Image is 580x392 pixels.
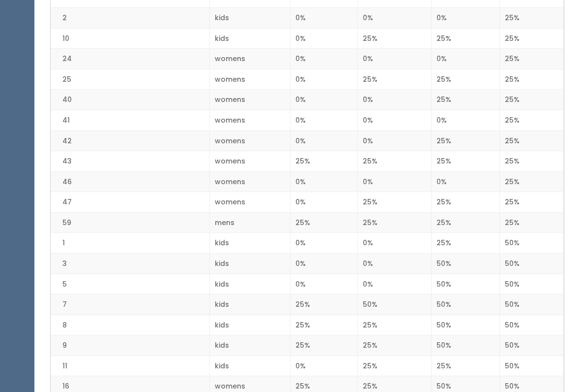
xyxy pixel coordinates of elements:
td: 25% [432,233,500,254]
td: 25% [357,212,432,233]
td: 25% [500,171,564,192]
td: 25% [500,49,564,69]
td: 25% [432,131,500,151]
td: 0% [290,90,357,110]
td: 50% [432,274,500,294]
td: 0% [290,253,357,274]
td: kids [210,8,290,29]
td: 2 [51,8,210,29]
td: 25% [500,212,564,233]
td: 5 [51,274,210,294]
td: 25% [357,69,432,90]
td: 0% [432,171,500,192]
td: 0% [357,274,432,294]
td: 0% [357,253,432,274]
td: 1 [51,233,210,254]
td: 3 [51,253,210,274]
td: 25% [432,90,500,110]
td: 50% [500,233,564,254]
td: 0% [357,110,432,131]
td: 11 [51,356,210,376]
td: mens [210,212,290,233]
td: 25% [290,151,357,172]
td: womens [210,192,290,213]
td: 0% [290,49,357,69]
td: 25% [432,69,500,90]
td: 25% [432,212,500,233]
td: 25% [432,356,500,376]
td: 0% [357,233,432,254]
td: 0% [432,110,500,131]
td: 0% [290,8,357,29]
td: 50% [500,315,564,335]
td: womens [210,171,290,192]
td: 0% [290,69,357,90]
td: womens [210,110,290,131]
td: 0% [290,131,357,151]
td: 25% [500,151,564,172]
td: 0% [357,171,432,192]
td: 10 [51,28,210,49]
td: 25% [290,335,357,356]
td: kids [210,315,290,335]
td: 50% [432,253,500,274]
td: 25% [500,90,564,110]
td: kids [210,294,290,315]
td: 25% [290,315,357,335]
td: 25% [432,28,500,49]
td: 50% [500,335,564,356]
td: 25% [357,192,432,213]
td: 0% [357,131,432,151]
td: kids [210,253,290,274]
td: 42 [51,131,210,151]
td: 25% [500,131,564,151]
td: 25% [357,356,432,376]
td: 50% [500,253,564,274]
td: 25% [500,69,564,90]
td: 59 [51,212,210,233]
td: 25% [500,110,564,131]
td: 25 [51,69,210,90]
td: 50% [432,335,500,356]
td: 8 [51,315,210,335]
td: 9 [51,335,210,356]
td: 50% [500,356,564,376]
td: 0% [290,356,357,376]
td: 25% [357,335,432,356]
td: 25% [500,28,564,49]
td: 25% [357,315,432,335]
td: 0% [357,49,432,69]
td: 0% [290,192,357,213]
td: kids [210,274,290,294]
td: 41 [51,110,210,131]
td: 0% [290,110,357,131]
td: 25% [432,192,500,213]
td: 46 [51,171,210,192]
td: 43 [51,151,210,172]
td: 50% [357,294,432,315]
td: 0% [432,8,500,29]
td: 25% [432,151,500,172]
td: womens [210,49,290,69]
td: womens [210,69,290,90]
td: 50% [500,294,564,315]
td: womens [210,90,290,110]
td: womens [210,151,290,172]
td: 25% [357,28,432,49]
td: 25% [357,151,432,172]
td: 50% [432,294,500,315]
td: 0% [290,171,357,192]
td: kids [210,335,290,356]
td: 0% [432,49,500,69]
td: 40 [51,90,210,110]
td: 7 [51,294,210,315]
td: 25% [500,192,564,213]
td: 0% [290,274,357,294]
td: 0% [357,8,432,29]
td: 24 [51,49,210,69]
td: 50% [500,274,564,294]
td: 0% [290,28,357,49]
td: 47 [51,192,210,213]
td: 25% [500,8,564,29]
td: 25% [290,212,357,233]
